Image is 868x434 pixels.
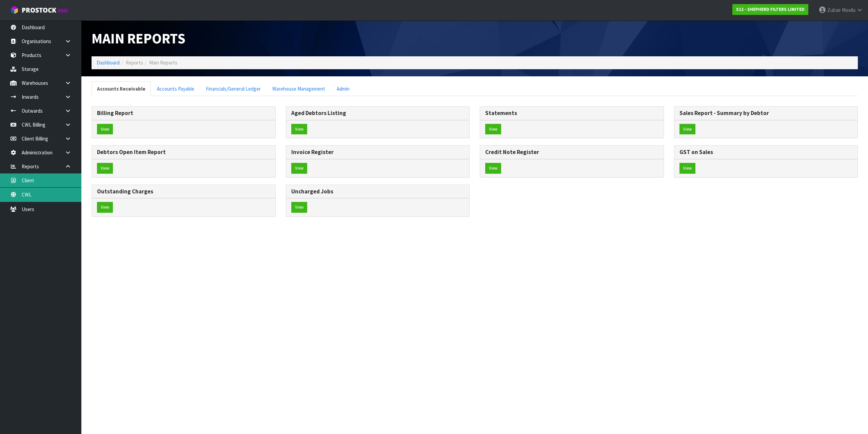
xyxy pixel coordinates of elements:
[679,163,695,174] button: View
[842,7,855,13] span: Moolla
[97,110,270,116] h3: Billing Report
[97,124,113,135] a: View
[152,81,200,96] a: Accounts Payable
[485,110,658,116] h3: Statements
[200,81,266,96] a: Financials/General Ledger
[291,188,465,195] h3: Uncharged Jobs
[291,110,465,116] h3: Aged Debtors Listing
[10,6,19,14] img: cube-alt.png
[485,149,658,155] h3: Credit Note Register
[485,124,501,135] button: View
[97,202,113,213] button: View
[485,163,501,174] button: View
[97,188,270,195] h3: Outstanding Charges
[92,29,185,48] span: Main Reports
[331,81,355,96] a: Admin
[291,149,465,155] h3: Invoice Register
[58,7,68,14] small: WMS
[92,81,151,96] a: Accounts Receivable
[679,124,695,135] button: View
[97,59,120,66] a: Dashboard
[736,6,805,12] strong: S12 - SHEPHERD FILTERS LIMITED
[97,149,270,155] h3: Debtors Open Item Report
[679,149,853,155] h3: GST on Sales
[149,59,177,66] span: Main Reports
[291,163,307,174] button: View
[732,4,808,15] a: S12 - SHEPHERD FILTERS LIMITED
[267,81,331,96] a: Warehouse Management
[22,6,56,15] span: ProStock
[291,202,307,213] button: View
[679,110,853,116] h3: Sales Report - Summary by Debtor
[291,124,307,135] button: View
[827,7,841,13] span: Zubair
[97,163,113,174] button: View
[126,59,143,66] span: Reports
